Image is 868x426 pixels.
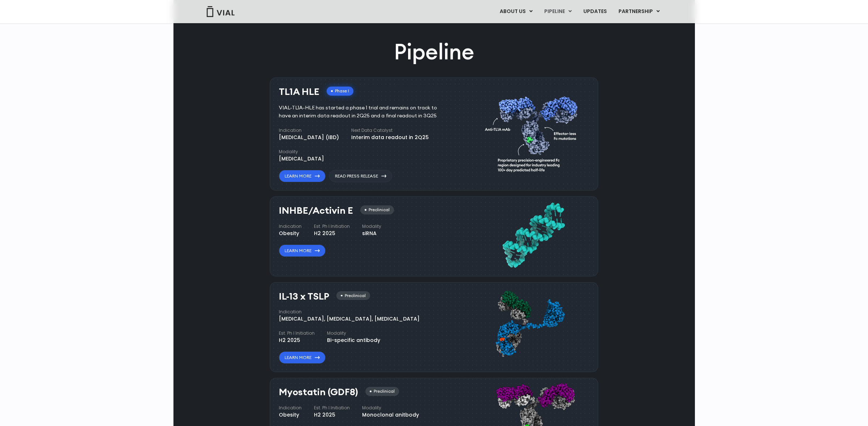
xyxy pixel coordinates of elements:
[279,134,339,141] div: [MEDICAL_DATA] (IBD)
[279,127,339,134] h4: Indication
[279,149,324,155] h4: Modality
[279,87,319,97] h3: TL1A HLE
[279,387,358,397] h3: Myostatin (GDF8)
[279,155,324,163] div: [MEDICAL_DATA]
[538,5,577,18] a: PIPELINEMenu Toggle
[365,387,399,396] div: Preclinical
[351,134,429,141] div: Interim data readout in 2Q25
[279,309,420,315] h4: Indication
[279,330,315,337] h4: Est. Ph I Initiation
[279,405,302,411] h4: Indication
[206,6,235,17] img: Vial Logo
[314,405,350,411] h4: Est. Ph I Initiation
[279,170,326,182] a: Learn More
[362,223,381,230] h4: Modality
[314,223,350,230] h4: Est. Ph I Initiation
[279,291,329,302] h3: IL-13 x TSLP
[613,5,666,18] a: PARTNERSHIPMenu Toggle
[327,330,380,337] h4: Modality
[329,170,392,182] a: Read Press Release
[351,127,429,134] h4: Next Data Catalyst
[314,411,350,419] div: H2 2025
[279,104,448,120] div: VIAL-TL1A-HLE has started a phase 1 trial and remains on track to have an interim data readout in...
[279,315,420,323] div: [MEDICAL_DATA], [MEDICAL_DATA], [MEDICAL_DATA]
[279,230,302,237] div: Obesity
[279,351,326,364] a: Learn More
[336,291,370,300] div: Preclinical
[578,5,612,18] a: UPDATES
[362,405,419,411] h4: Modality
[279,411,302,419] div: Obesity
[279,337,315,344] div: H2 2025
[314,230,350,237] div: H2 2025
[362,230,381,237] div: siRNA
[394,37,474,67] h2: Pipeline
[485,83,582,183] img: TL1A antibody diagram.
[327,87,353,96] div: Phase I
[327,337,380,344] div: Bi-specific antibody
[362,411,419,419] div: Monoclonal anitbody
[279,205,353,216] h3: INHBE/Activin E
[360,205,394,214] div: Preclinical
[279,223,302,230] h4: Indication
[494,5,538,18] a: ABOUT USMenu Toggle
[279,245,326,257] a: Learn More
